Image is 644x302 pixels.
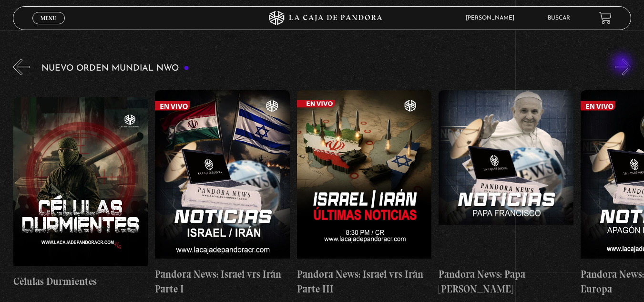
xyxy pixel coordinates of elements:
h4: Pandora News: Papa [PERSON_NAME] [439,267,573,297]
h4: Pandora News: Israel vrs Irán Parte I [155,267,290,297]
button: Previous [13,59,30,75]
h4: Células Durmientes [13,274,148,289]
h3: Nuevo Orden Mundial NWO [41,64,189,73]
span: [PERSON_NAME] [461,15,524,21]
span: Cerrar [37,23,60,30]
a: Buscar [548,15,570,21]
span: Menu [41,15,56,21]
h4: Pandora News: Israel vrs Irán Parte III [297,267,432,297]
button: Next [615,59,632,75]
a: View your shopping cart [599,11,612,24]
